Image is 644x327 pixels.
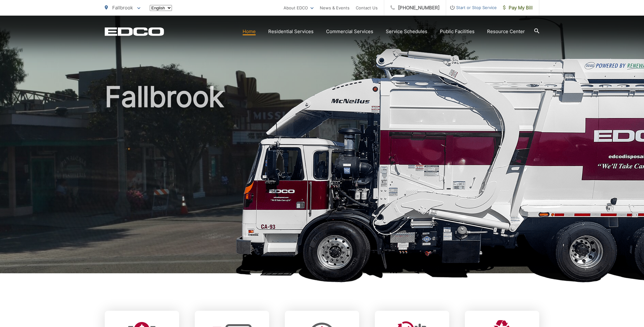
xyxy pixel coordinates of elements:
[112,5,133,11] span: Fallbrook
[440,28,475,35] a: Public Facilities
[243,28,256,35] a: Home
[386,28,427,35] a: Service Schedules
[268,28,314,35] a: Residential Services
[150,5,172,11] select: Select a language
[503,4,533,12] span: Pay My Bill
[487,28,525,35] a: Resource Center
[105,27,164,36] a: EDCD logo. Return to the homepage.
[105,81,539,279] h1: Fallbrook
[326,28,373,35] a: Commercial Services
[320,4,350,12] a: News & Events
[356,4,378,12] a: Contact Us
[284,4,314,12] a: About EDCO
